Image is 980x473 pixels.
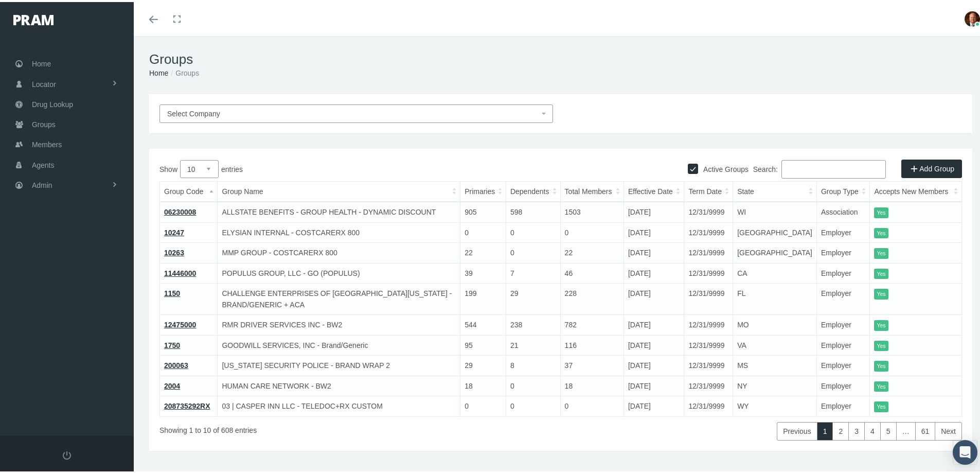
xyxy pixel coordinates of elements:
[180,158,219,176] select: Showentries
[733,200,817,220] td: WI
[560,180,623,200] th: Total Members: activate to sort column ascending
[32,93,73,112] span: Drug Lookup
[164,380,180,388] a: 2004
[864,420,881,439] a: 4
[460,220,506,241] td: 0
[816,394,870,415] td: Employer
[218,200,460,220] td: ALLSTATE BENEFITS - GROUP HEALTH - DYNAMIC DISCOUNT
[460,313,506,334] td: 544
[874,359,888,370] itemstyle: Yes
[623,241,684,261] td: [DATE]
[623,333,684,354] td: [DATE]
[623,282,684,313] td: [DATE]
[684,220,733,241] td: 12/31/9999
[164,287,180,295] a: 1150
[623,220,684,241] td: [DATE]
[832,420,849,439] a: 2
[781,158,886,177] input: Search:
[460,374,506,394] td: 18
[218,282,460,313] td: CHALLENGE ENTERPRISES OF [GEOGRAPHIC_DATA][US_STATE] - BRAND/GENERIC + ACA
[684,180,733,200] th: Term Date: activate to sort column ascending
[506,354,560,374] td: 8
[32,52,51,72] span: Home
[684,200,733,220] td: 12/31/9999
[623,180,684,200] th: Effective Date: activate to sort column ascending
[218,354,460,374] td: [US_STATE] SECURITY POLICE - BRAND WRAP 2
[684,261,733,282] td: 12/31/9999
[880,420,897,439] a: 5
[874,226,888,237] itemstyle: Yes
[560,354,623,374] td: 37
[506,313,560,334] td: 238
[560,220,623,241] td: 0
[684,354,733,374] td: 12/31/9999
[506,374,560,394] td: 0
[460,261,506,282] td: 39
[733,241,817,261] td: [GEOGRAPHIC_DATA]
[874,339,888,349] itemstyle: Yes
[816,180,870,200] th: Group Type: activate to sort column ascending
[874,246,888,257] itemstyle: Yes
[218,374,460,394] td: HUMAN CARE NETWORK - BW2
[560,394,623,415] td: 0
[733,354,817,374] td: MS
[816,220,870,241] td: Employer
[506,180,560,200] th: Dependents: activate to sort column ascending
[684,282,733,313] td: 12/31/9999
[506,200,560,220] td: 598
[953,438,977,463] div: Open Intercom Messenger
[870,180,962,200] th: Accepts New Members: activate to sort column ascending
[460,354,506,374] td: 29
[32,153,55,173] span: Agents
[733,180,817,200] th: State: activate to sort column ascending
[965,9,980,25] img: S_Profile_Picture_693.jpg
[560,313,623,334] td: 782
[698,162,749,173] label: Active Groups
[816,333,870,354] td: Employer
[733,261,817,282] td: CA
[218,261,460,282] td: POPULUS GROUP, LLC - GO (POPULUS)
[623,200,684,220] td: [DATE]
[901,157,962,176] a: Add Group
[32,113,56,132] span: Groups
[218,241,460,261] td: MMP GROUP - COSTCARERX 800
[460,282,506,313] td: 199
[164,206,196,214] a: 06230008
[874,318,888,329] itemstyle: Yes
[874,267,888,277] itemstyle: Yes
[684,394,733,415] td: 12/31/9999
[506,241,560,261] td: 0
[733,313,817,334] td: MO
[816,282,870,313] td: Employer
[218,333,460,354] td: GOODWILL SERVICES, INC - Brand/Generic
[816,200,870,220] td: Association
[164,247,184,255] a: 10263
[623,354,684,374] td: [DATE]
[560,241,623,261] td: 22
[460,333,506,354] td: 95
[684,333,733,354] td: 12/31/9999
[164,400,210,408] a: 208735292RX
[874,205,888,216] itemstyle: Yes
[733,282,817,313] td: FL
[460,394,506,415] td: 0
[218,220,460,241] td: ELYSIAN INTERNAL - COSTCARERX 800
[506,261,560,282] td: 7
[816,241,870,261] td: Employer
[560,333,623,354] td: 116
[623,374,684,394] td: [DATE]
[164,267,196,275] a: 11446000
[460,241,506,261] td: 22
[560,374,623,394] td: 18
[684,313,733,334] td: 12/31/9999
[506,333,560,354] td: 21
[684,374,733,394] td: 12/31/9999
[164,226,184,235] a: 10247
[733,394,817,415] td: WY
[506,220,560,241] td: 0
[623,313,684,334] td: [DATE]
[164,359,188,367] a: 200063
[816,313,870,334] td: Employer
[560,282,623,313] td: 228
[733,220,817,241] td: [GEOGRAPHIC_DATA]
